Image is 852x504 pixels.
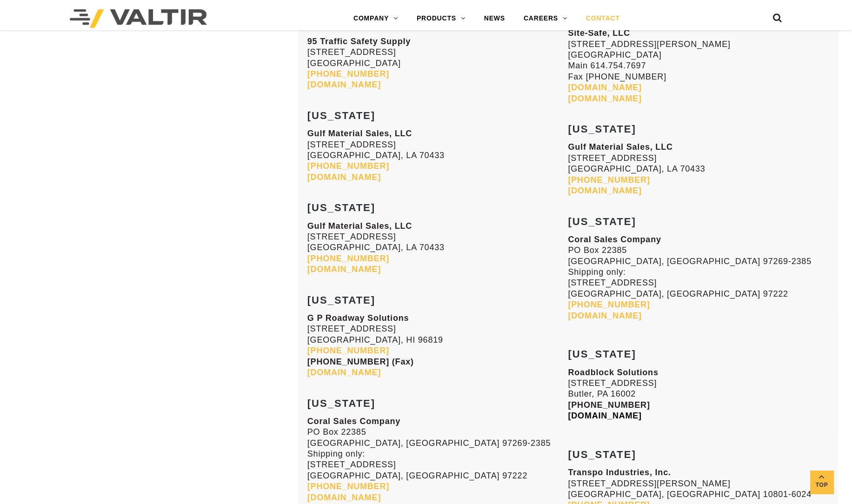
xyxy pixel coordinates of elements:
[568,311,641,320] a: [DOMAIN_NAME]
[407,9,475,28] a: PRODUCTS
[307,172,381,182] a: [DOMAIN_NAME]
[568,123,636,135] strong: [US_STATE]
[307,221,412,231] strong: Gulf Material Sales, LLC
[568,83,641,92] a: [DOMAIN_NAME]
[568,186,641,195] a: [DOMAIN_NAME]
[307,398,375,409] strong: [US_STATE]
[307,202,375,213] strong: [US_STATE]
[568,28,630,38] strong: Site-Safe, LLC
[568,368,658,377] strong: Roadblock Solutions
[307,221,568,275] p: [STREET_ADDRESS] [GEOGRAPHIC_DATA], LA 70433
[568,449,636,460] strong: [US_STATE]
[307,69,389,79] a: [PHONE_NUMBER]
[568,216,636,227] strong: [US_STATE]
[307,161,389,171] a: [PHONE_NUMBER]
[810,480,833,491] span: Top
[307,254,389,263] a: [PHONE_NUMBER]
[307,417,400,426] strong: Coral Sales Company
[568,234,829,321] p: PO Box 22385 [GEOGRAPHIC_DATA], [GEOGRAPHIC_DATA] 97269-2385 Shipping only: [STREET_ADDRESS] [GEO...
[568,411,641,420] a: [DOMAIN_NAME]
[568,94,641,103] a: [DOMAIN_NAME]
[307,493,381,502] a: [DOMAIN_NAME]
[810,471,833,494] a: Top
[475,9,514,28] a: NEWS
[568,348,636,360] strong: [US_STATE]
[568,175,650,185] a: [PHONE_NUMBER]
[568,400,650,410] strong: [PHONE_NUMBER]
[307,129,412,138] strong: Gulf Material Sales, LLC
[307,346,389,355] a: [PHONE_NUMBER]
[70,9,207,28] img: Valtir
[307,25,568,90] p: [STREET_ADDRESS] [GEOGRAPHIC_DATA]
[577,9,629,28] a: CONTACT
[307,313,568,378] p: [STREET_ADDRESS] [GEOGRAPHIC_DATA], HI 96819
[307,265,381,274] a: [DOMAIN_NAME]
[568,142,829,196] p: [STREET_ADDRESS] [GEOGRAPHIC_DATA], LA 70433
[568,235,661,244] strong: Coral Sales Company
[307,482,389,491] a: [PHONE_NUMBER]
[307,294,375,306] strong: [US_STATE]
[307,357,414,366] strong: [PHONE_NUMBER] (Fax)
[307,368,381,377] a: [DOMAIN_NAME]
[344,9,407,28] a: COMPANY
[307,80,381,89] a: [DOMAIN_NAME]
[568,300,650,309] a: [PHONE_NUMBER]
[307,128,568,183] p: [STREET_ADDRESS] [GEOGRAPHIC_DATA], LA 70433
[568,367,829,422] p: [STREET_ADDRESS] Butler, PA 16002
[307,110,375,121] strong: [US_STATE]
[568,28,829,104] p: [STREET_ADDRESS][PERSON_NAME] [GEOGRAPHIC_DATA] Main 614.754.7697 Fax [PHONE_NUMBER]
[514,9,577,28] a: CAREERS
[568,468,671,477] strong: Transpo Industries, Inc.
[307,313,409,323] strong: G P Roadway Solutions
[307,37,411,46] strong: 95 Traffic Safety Supply
[568,142,672,152] strong: Gulf Material Sales, LLC
[307,416,568,503] p: PO Box 22385 [GEOGRAPHIC_DATA], [GEOGRAPHIC_DATA] 97269-2385 Shipping only: [STREET_ADDRESS] [GEO...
